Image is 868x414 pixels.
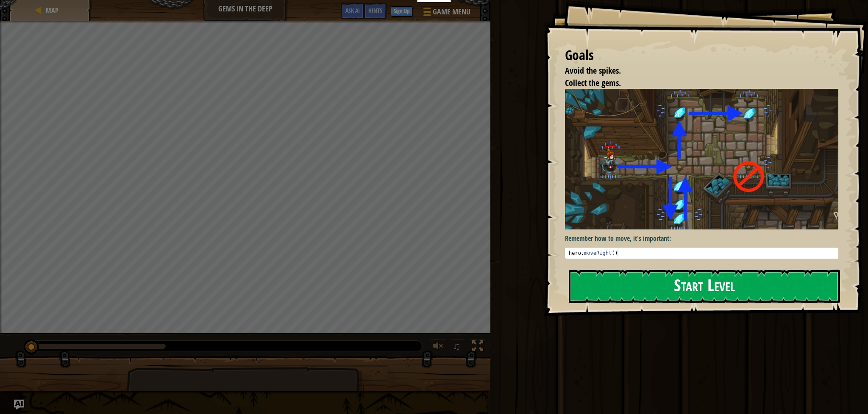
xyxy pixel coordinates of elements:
button: Game Menu [417,3,476,23]
span: Collect the gems. [565,77,621,88]
p: Remember how to move, it's important: [565,234,845,243]
span: Game Menu [433,6,470,17]
span: ♫ [453,340,461,353]
span: Ask AI [345,6,360,14]
button: Adjust volume [430,339,447,356]
span: Hints [368,6,382,14]
button: Sign Up [391,6,412,17]
div: Goals [565,46,838,65]
button: ♫ [451,339,465,356]
button: Toggle fullscreen [469,339,486,356]
span: Map [46,6,58,15]
button: Ask AI [14,400,24,410]
li: Avoid the spikes. [554,65,836,77]
span: Avoid the spikes. [565,65,621,76]
a: Map [43,6,58,15]
li: Collect the gems. [554,77,836,89]
img: Gems in the deep [565,89,845,229]
button: Start Level [569,270,840,303]
button: Ask AI [341,3,364,19]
